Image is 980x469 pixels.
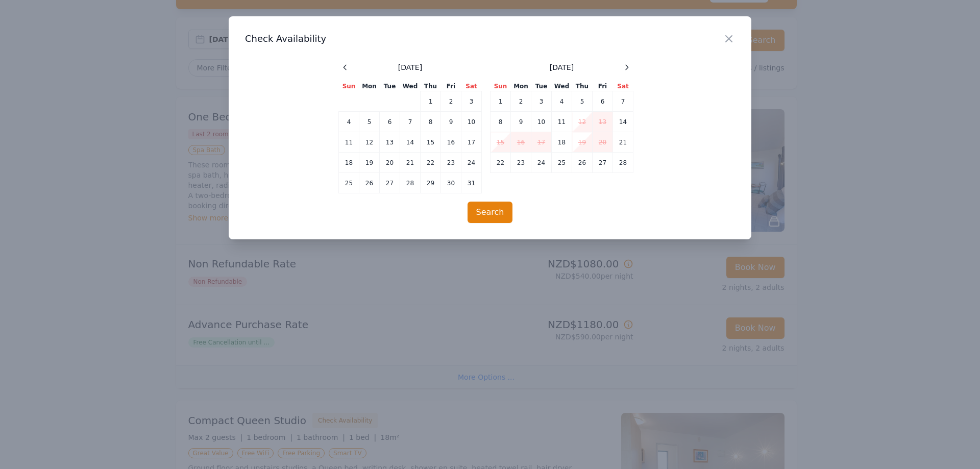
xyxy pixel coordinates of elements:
[593,112,613,132] td: 13
[593,153,613,173] td: 27
[359,112,380,132] td: 5
[491,82,511,91] th: Sun
[441,153,461,173] td: 23
[421,112,441,132] td: 8
[380,112,400,132] td: 6
[613,82,633,91] th: Sat
[468,202,513,223] button: Search
[593,82,613,91] th: Fri
[359,82,380,91] th: Mon
[511,91,531,112] td: 2
[613,91,633,112] td: 7
[461,82,482,91] th: Sat
[400,112,421,132] td: 7
[421,91,441,112] td: 1
[613,153,633,173] td: 28
[400,153,421,173] td: 21
[339,132,359,153] td: 11
[572,82,593,91] th: Thu
[531,112,552,132] td: 10
[552,153,572,173] td: 25
[572,112,593,132] td: 12
[359,132,380,153] td: 12
[245,33,735,45] h3: Check Availability
[339,112,359,132] td: 4
[441,82,461,91] th: Fri
[421,132,441,153] td: 15
[572,91,593,112] td: 5
[339,173,359,193] td: 25
[552,112,572,132] td: 11
[552,132,572,153] td: 18
[613,112,633,132] td: 14
[531,132,552,153] td: 17
[461,91,482,112] td: 3
[441,132,461,153] td: 16
[441,112,461,132] td: 9
[380,82,400,91] th: Tue
[491,112,511,132] td: 8
[511,82,531,91] th: Mon
[359,153,380,173] td: 19
[380,173,400,193] td: 27
[572,132,593,153] td: 19
[461,112,482,132] td: 10
[552,91,572,112] td: 4
[461,153,482,173] td: 24
[552,82,572,91] th: Wed
[421,173,441,193] td: 29
[491,91,511,112] td: 1
[593,91,613,112] td: 6
[400,132,421,153] td: 14
[511,153,531,173] td: 23
[400,82,421,91] th: Wed
[572,153,593,173] td: 26
[441,91,461,112] td: 2
[593,132,613,153] td: 20
[441,173,461,193] td: 30
[491,153,511,173] td: 22
[613,132,633,153] td: 21
[380,153,400,173] td: 20
[511,112,531,132] td: 9
[491,132,511,153] td: 15
[421,153,441,173] td: 22
[359,173,380,193] td: 26
[531,153,552,173] td: 24
[421,82,441,91] th: Thu
[461,173,482,193] td: 31
[511,132,531,153] td: 16
[380,132,400,153] td: 13
[531,91,552,112] td: 3
[550,62,574,72] span: [DATE]
[400,173,421,193] td: 28
[339,82,359,91] th: Sun
[339,153,359,173] td: 18
[398,62,422,72] span: [DATE]
[531,82,552,91] th: Tue
[461,132,482,153] td: 17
